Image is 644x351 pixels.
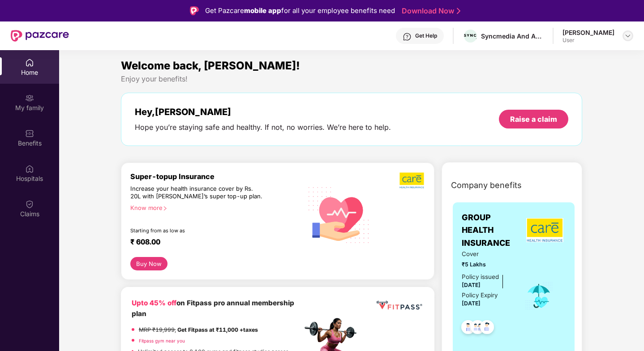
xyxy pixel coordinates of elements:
[132,299,176,307] b: Upto 45% off
[526,218,563,242] img: insurerLogo
[11,30,69,42] img: New Pazcare Logo
[25,129,34,138] img: svg+xml;base64,PHN2ZyBpZD0iQmVuZWZpdHMiIHhtbG5zPSJodHRwOi8vd3d3LnczLm9yZy8yMDAwL3N2ZyIgd2lkdGg9Ij...
[402,6,458,16] a: Download Now
[121,59,300,72] span: Welcome back, [PERSON_NAME]!
[464,34,477,39] img: sync-media-logo%20Black.png
[481,32,544,40] div: Syncmedia And Adtech Private Limited
[132,299,294,318] b: on Fitpass pro annual membership plan
[462,300,481,307] span: [DATE]
[177,326,258,333] strong: Get Fitpass at ₹11,000 +taxes
[130,172,302,181] div: Super-topup Insurance
[135,123,391,132] div: Hope you’re staying safe and healthy. If not, no worries. We’re here to help.
[462,282,481,288] span: [DATE]
[130,185,264,201] div: Increase your health insurance cover by Rs. 20L with [PERSON_NAME]’s super top-up plan.
[139,326,176,333] del: MRP ₹19,999,
[25,200,34,209] img: svg+xml;base64,PHN2ZyBpZD0iQ2xhaW0iIHhtbG5zPSJodHRwOi8vd3d3LnczLm9yZy8yMDAwL3N2ZyIgd2lkdGg9IjIwIi...
[462,211,524,249] span: GROUP HEALTH INSURANCE
[462,260,512,269] span: ₹5 Lakhs
[205,5,395,16] div: Get Pazcare for all your employee benefits need
[624,32,631,39] img: svg+xml;base64,PHN2ZyBpZD0iRHJvcGRvd24tMzJ4MzIiIHhtbG5zPSJodHRwOi8vd3d3LnczLm9yZy8yMDAwL3N2ZyIgd2...
[399,172,425,189] img: b5dec4f62d2307b9de63beb79f102df3.png
[462,249,512,259] span: Cover
[457,317,479,339] img: svg+xml;base64,PHN2ZyB4bWxucz0iaHR0cDovL3d3dy53My5vcmcvMjAwMC9zdmciIHdpZHRoPSI0OC45NDMiIGhlaWdodD...
[163,206,167,211] span: right
[121,74,583,84] div: Enjoy your benefits!
[510,114,557,124] div: Raise a claim
[562,28,614,37] div: [PERSON_NAME]
[524,281,554,311] img: icon
[139,338,185,343] a: Fitpass gym near you
[130,257,167,270] button: Buy Now
[403,32,412,41] img: svg+xml;base64,PHN2ZyBpZD0iSGVscC0zMngzMiIgeG1sbnM9Imh0dHA6Ly93d3cudzMub3JnLzIwMDAvc3ZnIiB3aWR0aD...
[462,272,499,282] div: Policy issued
[25,94,34,103] img: svg+xml;base64,PHN2ZyB3aWR0aD0iMjAiIGhlaWdodD0iMjAiIHZpZXdCb3g9IjAgMCAyMCAyMCIgZmlsbD0ibm9uZSIgeG...
[467,317,489,339] img: svg+xml;base64,PHN2ZyB4bWxucz0iaHR0cDovL3d3dy53My5vcmcvMjAwMC9zdmciIHdpZHRoPSI0OC45MTUiIGhlaWdodD...
[302,177,376,252] img: svg+xml;base64,PHN2ZyB4bWxucz0iaHR0cDovL3d3dy53My5vcmcvMjAwMC9zdmciIHhtbG5zOnhsaW5rPSJodHRwOi8vd3...
[135,107,391,117] div: Hey, [PERSON_NAME]
[25,58,34,67] img: svg+xml;base64,PHN2ZyBpZD0iSG9tZSIgeG1sbnM9Imh0dHA6Ly93d3cudzMub3JnLzIwMDAvc3ZnIiB3aWR0aD0iMjAiIG...
[451,179,522,192] span: Company benefits
[415,32,437,39] div: Get Help
[130,237,293,248] div: ₹ 608.00
[562,37,614,44] div: User
[130,227,264,234] div: Starting from as low as
[462,291,498,300] div: Policy Expiry
[457,6,460,16] img: Stroke
[244,6,281,15] strong: mobile app
[190,6,199,15] img: Logo
[25,164,34,173] img: svg+xml;base64,PHN2ZyBpZD0iSG9zcGl0YWxzIiB4bWxucz0iaHR0cDovL3d3dy53My5vcmcvMjAwMC9zdmciIHdpZHRoPS...
[130,204,297,210] div: Know more
[375,298,424,313] img: fppp.png
[476,317,498,339] img: svg+xml;base64,PHN2ZyB4bWxucz0iaHR0cDovL3d3dy53My5vcmcvMjAwMC9zdmciIHdpZHRoPSI0OC45NDMiIGhlaWdodD...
